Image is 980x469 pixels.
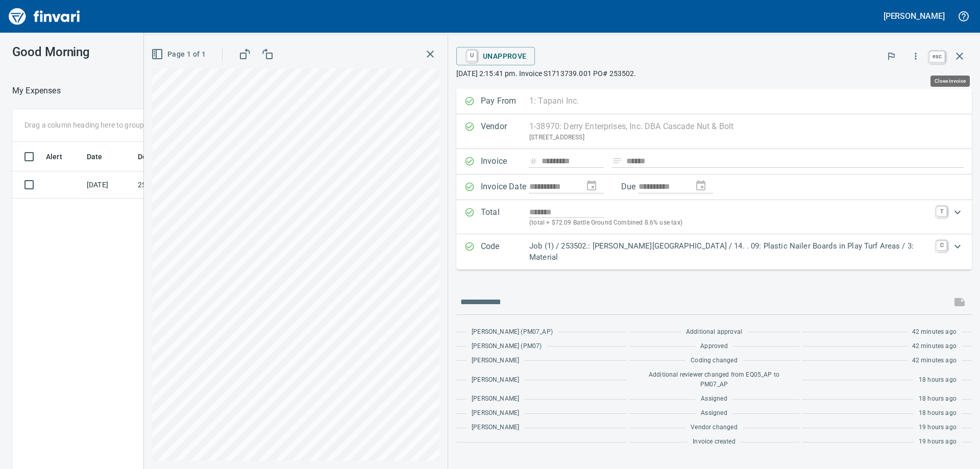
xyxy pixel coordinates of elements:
[472,327,553,337] span: [PERSON_NAME] (PM07_AP)
[701,394,727,404] span: Assigned
[929,51,945,62] a: esc
[880,45,902,67] button: Flag
[937,206,947,216] a: T
[83,171,134,199] td: [DATE]
[937,240,947,251] a: C
[472,394,519,404] span: [PERSON_NAME]
[919,394,957,404] span: 18 hours ago
[634,370,794,390] span: Additional reviewer changed from EQ05_AP to PM07_AP
[881,8,947,24] button: [PERSON_NAME]
[481,240,529,263] p: Code
[12,85,61,97] p: My Expenses
[24,120,174,130] p: Drag a column heading here to group the table
[46,151,62,163] span: Alert
[456,234,972,269] div: Expand
[456,200,972,234] div: Expand
[138,151,176,163] span: Description
[472,375,519,385] span: [PERSON_NAME]
[456,68,972,79] p: [DATE] 2:15:41 pm. Invoice S1713739.001 PO# 253502.
[481,206,529,228] p: Total
[134,171,226,199] td: 253502
[153,48,206,61] span: Page 1 of 1
[947,290,972,314] span: This records your message into the invoice and notifies anyone mentioned
[467,50,477,61] a: U
[12,85,61,97] nav: breadcrumb
[686,327,742,337] span: Additional approval
[912,327,957,337] span: 42 minutes ago
[884,11,945,21] h5: [PERSON_NAME]
[691,356,737,366] span: Coding changed
[472,408,519,418] span: [PERSON_NAME]
[700,341,727,352] span: Approved
[904,45,927,67] button: More
[87,151,103,163] span: Date
[149,45,210,64] button: Page 1 of 1
[6,4,83,29] img: Finvari
[456,47,535,65] button: UUnapprove
[912,341,957,352] span: 42 minutes ago
[693,437,736,447] span: Invoice created
[919,437,957,447] span: 19 hours ago
[464,47,527,65] span: Unapprove
[472,423,519,433] span: [PERSON_NAME]
[87,151,116,163] span: Date
[46,151,76,163] span: Alert
[919,423,957,433] span: 19 hours ago
[691,423,737,433] span: Vendor changed
[12,45,229,59] h3: Good Morning
[138,151,189,163] span: Description
[472,356,519,366] span: [PERSON_NAME]
[912,356,957,366] span: 42 minutes ago
[701,408,727,418] span: Assigned
[919,375,957,385] span: 18 hours ago
[919,408,957,418] span: 18 hours ago
[529,218,930,228] p: (total + $72.09 Battle Ground Combined 8.6% use tax)
[472,341,542,352] span: [PERSON_NAME] (PM07)
[529,240,930,263] p: Job (1) / 253502.: [PERSON_NAME][GEOGRAPHIC_DATA] / 14. . 09: Plastic Nailer Boards in Play Turf ...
